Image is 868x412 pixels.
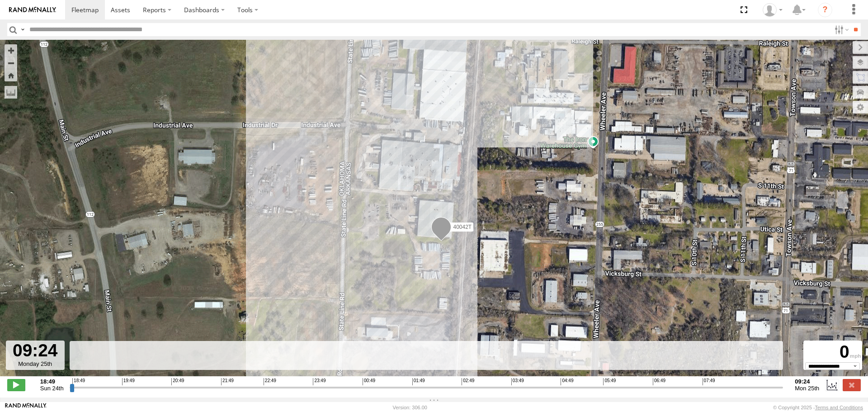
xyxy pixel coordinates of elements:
[72,378,85,385] span: 18:49
[363,378,375,385] span: 00:49
[5,403,47,412] a: Visit our Website
[412,378,425,385] span: 01:49
[795,385,819,392] span: Mon 25th Aug 2025
[815,405,863,410] a: Terms and Conditions
[9,7,56,13] img: rand-logo.svg
[561,378,573,385] span: 04:49
[264,378,276,385] span: 22:49
[221,378,234,385] span: 21:49
[805,342,861,362] div: 0
[653,378,665,385] span: 06:49
[453,224,472,230] span: 40042T
[393,405,427,410] div: Version: 306.00
[5,86,17,99] label: Measure
[703,378,715,385] span: 07:49
[19,23,26,36] label: Search Query
[818,3,832,17] i: ?
[795,378,819,385] strong: 09:24
[313,378,325,385] span: 23:49
[7,379,25,391] label: Play/Stop
[171,378,184,385] span: 20:49
[831,23,850,36] label: Search Filter Options
[843,379,861,391] label: Close
[5,69,17,81] button: Zoom Home
[40,378,64,385] strong: 18:49
[759,3,786,17] div: Dwight Wallace
[5,44,17,57] button: Zoom in
[511,378,524,385] span: 03:49
[853,101,868,114] label: Map Settings
[40,385,64,392] span: Sun 24th Aug 2025
[773,405,863,410] div: © Copyright 2025 -
[5,57,17,69] button: Zoom out
[603,378,616,385] span: 05:49
[462,378,474,385] span: 02:49
[122,378,135,385] span: 19:49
